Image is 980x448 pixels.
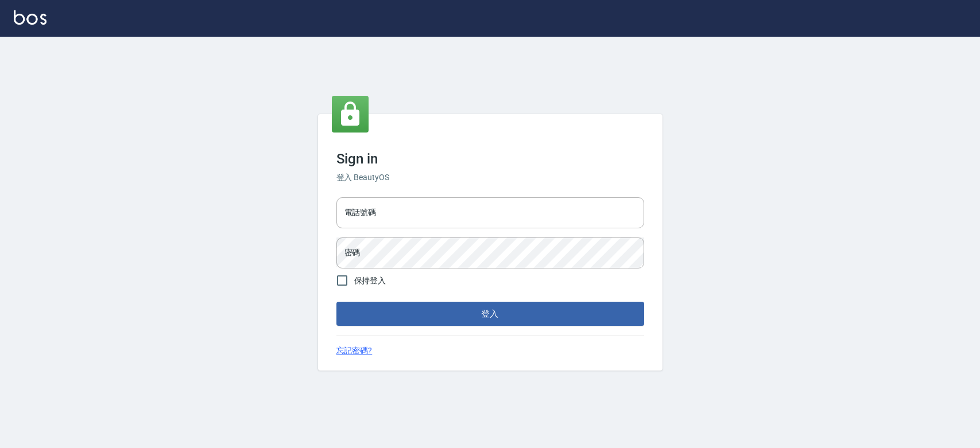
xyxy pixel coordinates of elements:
img: Logo [14,10,47,25]
a: 忘記密碼? [336,345,373,357]
span: 保持登入 [354,275,386,287]
button: 登入 [336,302,644,326]
h6: 登入 BeautyOS [336,172,644,184]
h3: Sign in [336,151,644,167]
